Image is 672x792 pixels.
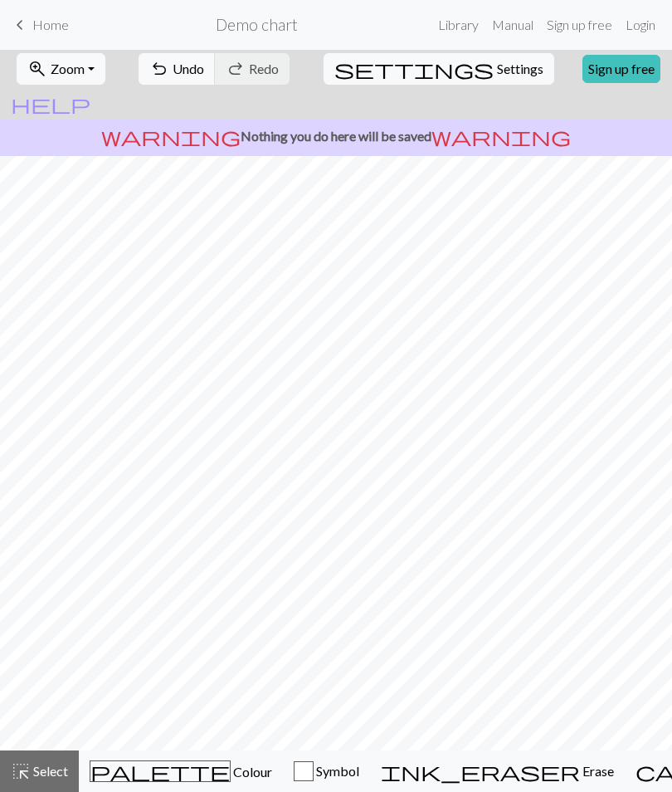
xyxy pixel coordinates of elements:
a: Library [431,8,485,42]
a: Sign up free [540,8,619,42]
span: Colour [231,764,272,780]
span: help [11,92,90,115]
button: Erase [370,750,625,792]
span: warning [431,125,571,148]
span: Select [31,763,68,779]
span: undo [149,57,169,81]
span: keyboard_arrow_left [10,13,30,37]
a: Manual [485,8,540,42]
a: Login [619,8,662,42]
span: Home [32,17,69,32]
button: Undo [139,53,216,85]
button: Symbol [283,750,370,792]
p: Nothing you do here will be saved [7,126,665,146]
span: Symbol [314,763,359,779]
span: highlight_alt [11,760,31,783]
span: zoom_in [27,57,47,81]
span: ink_eraser [381,760,580,783]
h2: Demo chart [216,15,298,34]
a: Sign up free [582,55,660,83]
button: Zoom [17,53,105,85]
button: SettingsSettings [324,53,554,85]
span: Erase [580,763,614,779]
i: Settings [334,59,494,79]
span: warning [101,125,241,148]
span: palette [90,760,230,783]
span: Zoom [51,61,85,76]
button: Colour [79,750,283,792]
a: Home [10,11,69,39]
span: settings [334,57,494,81]
span: Undo [173,61,204,76]
span: Settings [497,59,543,79]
